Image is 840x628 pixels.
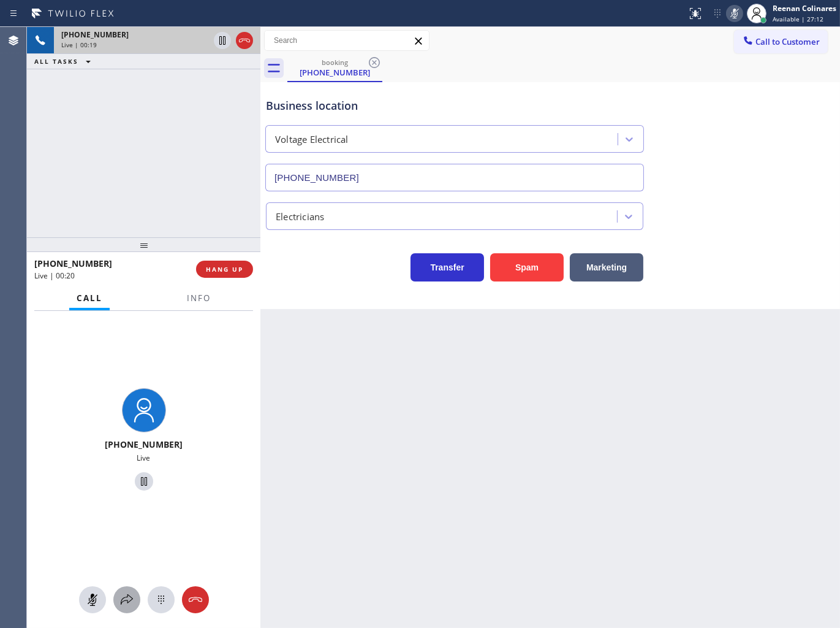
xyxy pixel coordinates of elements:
[411,253,484,281] button: Transfer
[34,57,78,66] span: ALL TASKS
[61,40,97,49] span: Live | 00:19
[275,132,349,147] div: Voltage Electrical
[726,5,743,22] button: Mute
[266,98,643,114] div: Business location
[61,29,129,40] span: [PHONE_NUMBER]
[289,58,381,67] div: booking
[734,30,828,53] button: Call to Customer
[79,586,106,613] button: Mute
[135,472,153,491] button: Hold Customer
[236,32,253,49] button: Hang up
[265,31,429,50] input: Search
[206,265,243,274] span: HANG UP
[570,253,643,281] button: Marketing
[289,67,381,78] div: [PHONE_NUMBER]
[276,209,324,223] div: Electricians
[773,15,823,23] span: Available | 27:12
[148,586,175,613] button: Open dialpad
[196,261,253,278] button: HANG UP
[34,258,112,269] span: [PHONE_NUMBER]
[77,293,102,304] span: Call
[265,164,644,191] input: Phone Number
[27,54,103,69] button: ALL TASKS
[180,286,218,310] button: Info
[755,36,820,47] span: Call to Customer
[137,453,151,463] span: Live
[182,586,209,613] button: Hang up
[187,293,211,304] span: Info
[34,270,75,281] span: Live | 00:20
[105,438,183,450] span: [PHONE_NUMBER]
[490,253,564,281] button: Spam
[69,286,110,310] button: Call
[214,32,231,49] button: Hold Customer
[113,586,140,613] button: Open directory
[773,3,836,13] div: Reenan Colinares
[289,55,381,81] div: (757) 773-4360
